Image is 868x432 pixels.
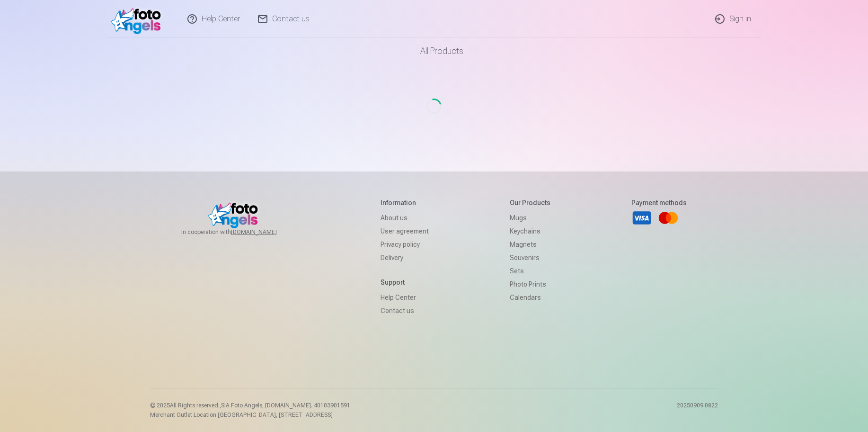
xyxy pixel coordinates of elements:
a: Magnets [510,238,550,251]
p: © 2025 All Rights reserved. , [150,402,350,409]
h5: Information [381,198,429,207]
a: [DOMAIN_NAME] [231,228,300,236]
p: Merchant Outlet Location [GEOGRAPHIC_DATA], [STREET_ADDRESS] [150,411,350,419]
a: Mugs [510,211,550,225]
img: /v1 [111,4,166,34]
a: Calendars [510,291,550,304]
a: Visa [631,207,652,228]
a: All products [394,38,475,64]
a: About us [381,211,429,225]
a: Delivery [381,251,429,264]
p: 20250909.0822 [677,402,718,419]
a: Privacy policy [381,238,429,251]
a: Contact us [381,304,429,317]
h5: Payment methods [631,198,687,207]
a: Photo prints [510,278,550,291]
h5: Our products [510,198,550,207]
a: Souvenirs [510,251,550,264]
a: Help Center [381,291,429,304]
a: Keychains [510,225,550,238]
a: Sets [510,264,550,278]
span: SIA Foto Angels, [DOMAIN_NAME]. 40103901591 [221,402,350,409]
a: Mastercard [658,207,679,228]
h5: Support [381,278,429,287]
a: User agreement [381,225,429,238]
span: In cooperation with [181,228,300,236]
